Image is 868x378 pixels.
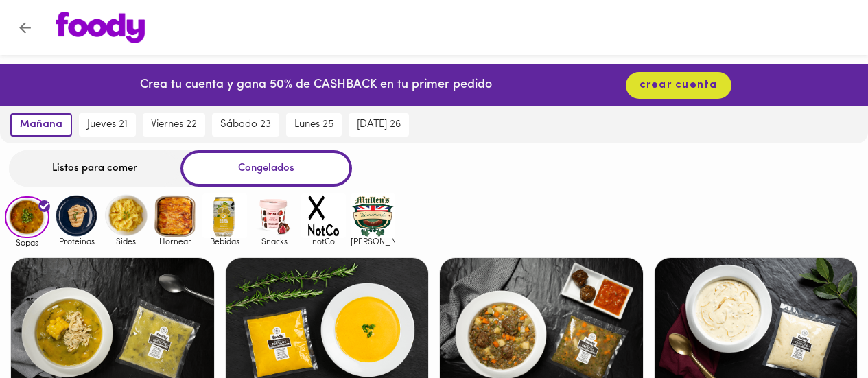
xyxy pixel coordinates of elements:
[626,72,731,99] button: crear cuenta
[294,119,333,131] span: lunes 25
[220,119,271,131] span: sábado 23
[104,193,148,238] img: Sides
[286,113,342,137] button: lunes 25
[5,238,49,247] span: Sopas
[8,11,42,45] button: Volver
[252,237,296,246] span: Snacks
[212,113,279,137] button: sábado 23
[151,119,197,131] span: viernes 22
[202,237,247,246] span: Bebidas
[180,150,352,187] div: Congelados
[9,150,180,187] div: Listos para comer
[104,237,148,246] span: Sides
[5,196,49,239] img: Sopas
[140,77,492,95] p: Crea tu cuenta y gana 50% de CASHBACK en tu primer pedido
[202,193,247,238] img: Bebidas
[143,113,205,137] button: viernes 22
[87,119,128,131] span: jueves 21
[54,193,99,238] img: Proteinas
[56,12,145,43] img: logo.png
[79,113,136,137] button: jueves 21
[357,119,401,131] span: [DATE] 26
[10,113,72,137] button: mañana
[153,237,198,246] span: Hornear
[20,119,62,131] span: mañana
[252,193,296,238] img: Snacks
[351,237,395,246] span: [PERSON_NAME]
[640,79,718,92] span: crear cuenta
[153,193,198,238] img: Hornear
[301,193,346,238] img: notCo
[351,193,395,238] img: mullens
[54,237,99,246] span: Proteinas
[301,237,346,246] span: notCo
[349,113,409,137] button: [DATE] 26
